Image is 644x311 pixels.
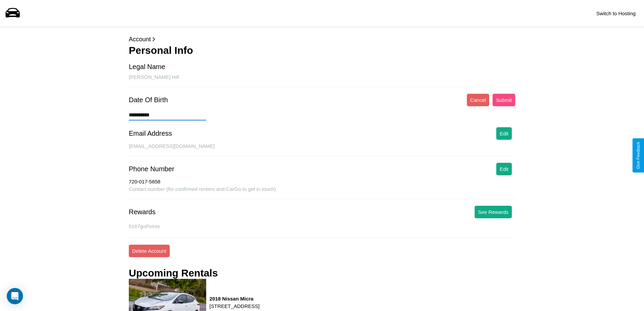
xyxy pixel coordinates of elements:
[129,165,174,173] div: Phone Number
[210,296,260,302] h3: 2018 Nissan Micra
[493,94,515,106] button: Submit
[475,206,512,218] button: See Rewards
[129,179,515,186] div: 720-017-5658
[210,302,260,311] p: [STREET_ADDRESS]
[129,34,515,45] p: Account
[129,245,170,257] button: Delete Account
[7,288,23,304] div: Open Intercom Messenger
[129,208,156,216] div: Rewards
[467,94,490,106] button: Cancel
[129,130,172,137] div: Email Address
[496,163,512,175] button: Edit
[593,7,639,20] button: Switch to Hosting
[129,267,218,279] h3: Upcoming Rentals
[129,186,515,199] div: Contact number (for confirmed renters and CarGo to get in touch).
[129,96,168,104] div: Date Of Birth
[129,143,515,156] div: [EMAIL_ADDRESS][DOMAIN_NAME]
[636,142,641,169] div: Give Feedback
[129,222,515,231] p: 6187 goPoints
[129,63,165,71] div: Legal Name
[129,45,515,56] h3: Personal Info
[129,74,515,87] div: [PERSON_NAME] Hill
[496,127,512,140] button: Edit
